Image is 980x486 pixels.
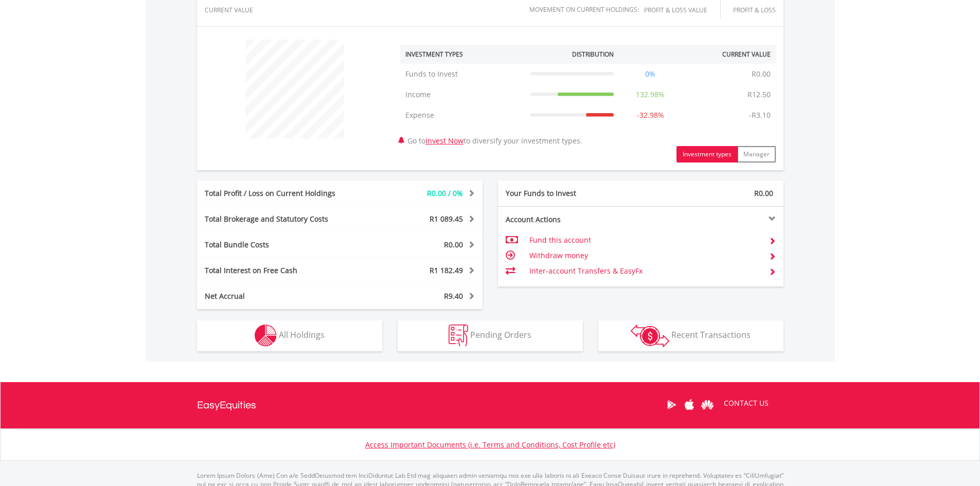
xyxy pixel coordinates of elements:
[619,105,682,125] td: -32.98%
[572,50,614,59] div: Distribution
[498,214,641,225] div: Account Actions
[737,146,776,163] button: Manager
[644,7,720,13] div: Profit & Loss Value
[529,6,639,13] div: Movement on Current Holdings:
[470,329,531,340] span: Pending Orders
[529,263,760,279] td: Inter-account Transfers & EasyFx
[754,188,773,198] span: R0.00
[742,84,776,105] td: R12.50
[717,389,776,418] a: CONTACT US
[681,389,699,421] a: Apple
[197,320,382,351] button: All Holdings
[197,240,364,250] div: Total Bundle Costs
[279,329,325,340] span: All Holdings
[529,232,760,248] td: Fund this account
[205,7,253,13] div: CURRENT VALUE
[598,320,783,351] button: Recent Transactions
[699,389,717,421] a: Huawei
[197,265,364,276] div: Total Interest on Free Cash
[682,45,776,64] th: Current Value
[744,105,776,125] td: -R3.10
[393,34,783,163] div: Go to to diversify your investment types.
[733,7,776,13] div: Profit & Loss
[746,64,776,84] td: R0.00
[444,291,463,301] span: R9.40
[619,64,682,84] td: 0%
[631,325,669,347] img: transactions-zar-wht.png
[197,214,364,224] div: Total Brokerage and Statutory Costs
[400,64,525,84] td: Funds to Invest
[663,389,681,421] a: Google Play
[425,136,464,146] a: Invest Now
[255,325,277,347] img: holdings-wht.png
[529,248,760,263] td: Withdraw money
[444,240,463,249] span: R0.00
[619,84,682,105] td: 132.98%
[197,382,256,428] a: EasyEquities
[449,325,468,347] img: pending_instructions-wht.png
[197,188,364,199] div: Total Profit / Loss on Current Holdings
[197,291,364,301] div: Net Accrual
[498,188,641,199] div: Your Funds to Invest
[430,214,463,224] span: R1 089.45
[671,329,751,340] span: Recent Transactions
[676,146,738,163] button: Investment types
[400,105,525,125] td: Expense
[427,188,463,198] span: R0.00 / 0%
[400,84,525,105] td: Income
[365,440,615,449] a: Access Important Documents (i.e. Terms and Conditions, Cost Profile etc)
[430,265,463,275] span: R1 182.49
[400,45,525,64] th: Investment Types
[398,320,583,351] button: Pending Orders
